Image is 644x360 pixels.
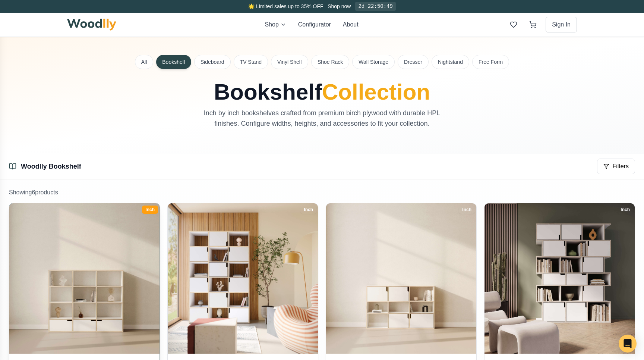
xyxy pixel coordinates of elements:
button: Free Form [472,55,509,69]
button: Shop [265,20,286,29]
p: Inch by inch bookshelves crafted from premium birch plywood with durable HPL finishes. Configure ... [197,108,447,129]
button: Dresser [398,55,429,69]
div: Inch [459,206,475,214]
button: Sign In [546,17,577,32]
h1: Bookshelf [155,81,489,103]
img: Classic Low Profile Bookshelf [326,203,476,354]
div: Inch [300,206,316,214]
button: Vinyl Shelf [271,55,308,69]
button: Filters [597,159,635,174]
button: Sideboard [194,55,231,69]
div: Inch [617,206,633,214]
button: Bookshelf [156,55,191,69]
span: Collection [322,79,430,104]
button: About [343,20,359,29]
button: Wall Storage [352,55,395,69]
button: Configurator [298,20,331,29]
div: Inch [142,206,158,214]
img: Bookshelf with Storage [6,200,163,357]
img: Woodlly [67,19,116,31]
img: Modern bookshelf [484,203,635,354]
p: Showing 6 product s [9,188,635,197]
a: Shop now [328,3,351,9]
div: Open Intercom Messenger [619,335,637,353]
a: Woodlly Bookshelf [21,163,81,170]
button: Nightstand [432,55,469,69]
span: Filters [612,162,629,171]
img: Checkered Pattern Bookshelf [168,203,318,354]
button: TV Stand [234,55,268,69]
div: 2d 22:50:49 [355,2,395,11]
button: All [135,55,154,69]
span: 🌟 Limited sales up to 35% OFF – [248,3,328,9]
button: Shoe Rack [311,55,349,69]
